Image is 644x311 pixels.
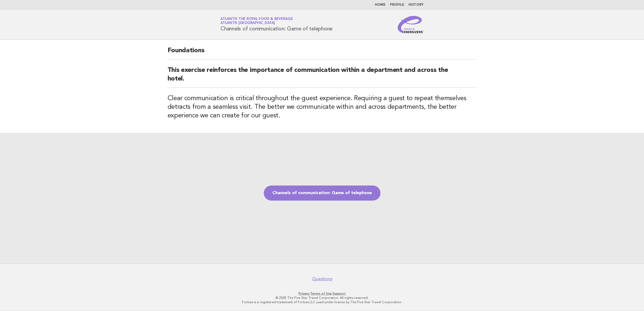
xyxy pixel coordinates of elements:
[398,16,424,33] img: Service Energizers
[168,66,477,88] h2: This exercise reinforces the importance of communication within a department and across the hotel.
[310,292,332,295] a: Terms of Use
[333,292,346,295] a: Support
[168,46,477,60] h2: Foundations
[375,3,386,6] a: Home
[157,291,487,296] p: · ·
[220,18,333,32] h1: Channels of communication: Game of telephone
[157,296,487,300] p: © 2025 The Five Star Travel Corporation. All rights reserved.
[408,3,424,6] a: History
[168,94,477,120] h3: Clear communication is critical throughout the guest experience. Requiring a guest to repeat them...
[220,17,293,25] a: Atlantis the Royal Food & BeverageAtlantis [GEOGRAPHIC_DATA]
[264,186,380,201] a: Channels of communication: Game of telephone
[220,22,275,25] span: Atlantis [GEOGRAPHIC_DATA]
[299,292,309,295] a: Privacy
[312,276,332,282] a: Questions
[157,300,487,304] p: Forbes is a registered trademark of Forbes LLC used under license by The Five Star Travel Corpora...
[390,3,404,6] a: Profile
